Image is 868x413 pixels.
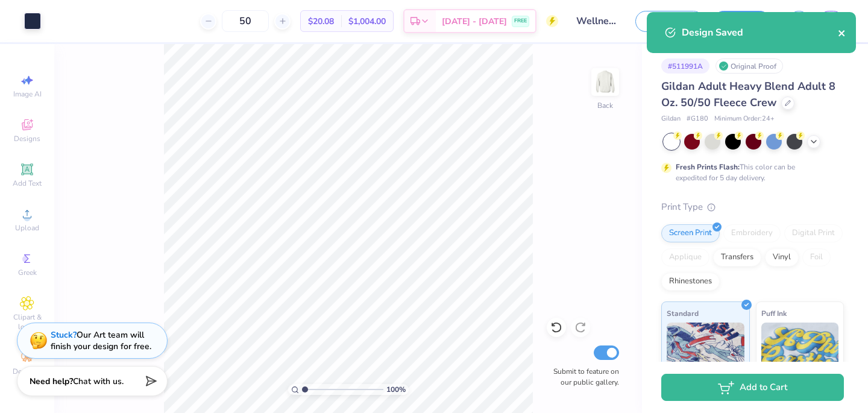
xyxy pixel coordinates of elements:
div: # 511991A [661,58,709,74]
div: Rhinestones [661,273,720,291]
div: Our Art team will finish your design for free. [51,329,151,352]
span: Upload [15,223,39,233]
span: Image AI [13,89,42,99]
img: Standard [667,323,744,383]
span: Puff Ink [761,307,787,320]
div: Screen Print [661,224,720,242]
div: Print Type [661,200,844,214]
button: Add to Cart [661,374,844,401]
input: – – [222,10,269,32]
span: Decorate [13,367,42,376]
div: Transfers [713,248,761,266]
span: 100 % [386,384,406,395]
div: Embroidery [723,224,781,242]
span: Gildan [661,114,681,124]
button: close [838,25,846,40]
img: Back [593,70,617,94]
span: $20.08 [308,15,334,28]
span: Chat with us. [73,376,124,387]
strong: Fresh Prints Flash: [676,162,740,172]
span: Standard [667,307,699,320]
div: Back [597,100,613,111]
span: [DATE] - [DATE] [442,15,507,28]
input: Untitled Design [567,9,626,33]
div: Vinyl [765,248,799,266]
div: Digital Print [784,224,843,242]
span: FREE [514,17,527,25]
div: Original Proof [715,58,783,74]
div: This color can be expedited for 5 day delivery. [676,162,824,183]
span: Add Text [13,178,42,188]
button: Save as [635,11,704,32]
div: Design Saved [682,25,838,40]
span: Minimum Order: 24 + [714,114,775,124]
label: Submit to feature on our public gallery. [547,366,619,388]
strong: Need help? [30,376,73,387]
span: Clipart & logos [6,312,48,332]
span: $1,004.00 [348,15,386,28]
span: Gildan Adult Heavy Blend Adult 8 Oz. 50/50 Fleece Crew [661,79,835,110]
strong: Stuck? [51,329,77,341]
span: Greek [18,268,37,277]
div: Foil [802,248,831,266]
img: Puff Ink [761,323,839,383]
span: Designs [14,134,40,143]
div: Applique [661,248,709,266]
span: # G180 [687,114,708,124]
